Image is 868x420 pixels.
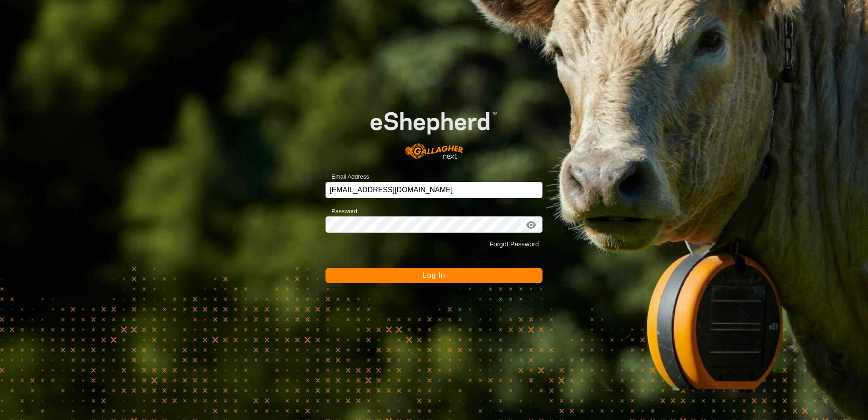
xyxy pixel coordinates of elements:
[325,207,357,216] label: Password
[423,271,445,279] span: Log In
[489,240,539,248] a: Forgot Password
[325,268,542,283] button: Log In
[325,182,542,198] input: Email Address
[347,94,521,168] img: E-shepherd Logo
[325,172,369,181] label: Email Address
